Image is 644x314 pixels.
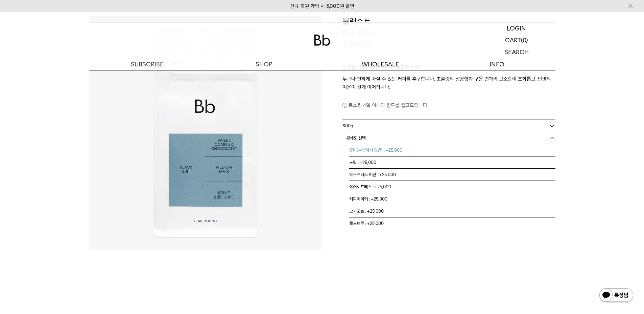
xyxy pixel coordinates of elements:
[505,34,521,46] p: CART
[507,22,526,34] p: LOGIN
[478,34,555,46] a: CART (0)
[349,169,555,181] li: 에스프레소 머신 : +25,000
[349,193,555,205] li: 커피메이커 : +25,000
[342,120,353,132] span: 600g
[290,3,354,9] a: 신규 회원 가입 시 3,000원 할인
[342,75,555,91] p: 누구나 편하게 마실 수 있는 커피를 추구합니다. 초콜릿의 달콤함과 구운 견과의 고소함이 조화롭고, 단맛의 여운이 길게 이어집니다.
[206,58,322,70] a: SHOP
[349,156,555,169] li: 드립 : +25,000
[349,144,555,156] li: 홀빈(분쇄하지 않음) : +25,000
[322,58,439,70] p: WHOLESALE
[478,22,555,34] a: LOGIN
[504,46,529,58] p: SEARCH
[349,205,555,217] li: 모카포트 : +25,000
[342,101,555,109] p: 로스팅 4일 이내의 원두를 출고드립니다.
[439,58,555,70] p: INFO
[349,181,555,193] li: 에어로프레스 : +25,000
[342,132,369,144] span: = 분쇄도 선택 =
[89,16,322,250] img: 블랙수트
[599,288,634,304] img: 카카오톡 채널 1:1 채팅 버튼
[89,58,206,70] a: SUBSCRIBE
[521,34,528,46] p: (0)
[314,35,330,46] img: 로고
[349,217,555,230] li: 콜드브루 : +25,000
